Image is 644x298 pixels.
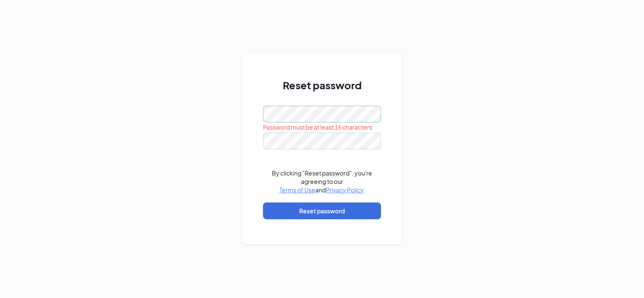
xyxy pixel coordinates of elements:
div: By clicking "Reset password", you're agreeing to our and . [263,169,381,194]
h1: Reset password [263,78,381,92]
a: Privacy Policy [326,186,363,194]
a: Terms of Use [279,186,315,194]
button: Reset password [263,202,381,219]
div: Password must be at least 16 characters [263,122,381,132]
